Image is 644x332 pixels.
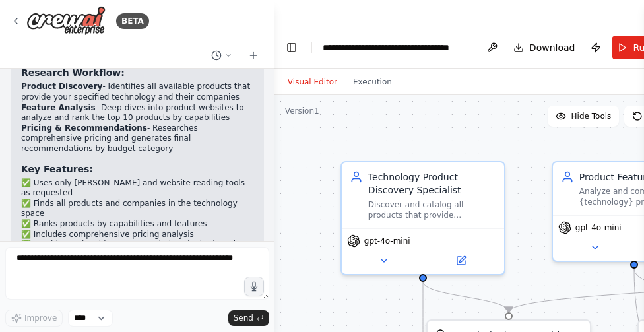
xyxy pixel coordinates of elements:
div: BETA [116,13,149,29]
button: Hide Tools [548,106,620,127]
button: Execution [345,74,400,90]
strong: Pricing & Recommendations [21,123,147,133]
span: Send [234,313,253,323]
li: - Identifies all available products that provide your specified technology and their companies [21,82,253,102]
li: ✅ Includes comprehensive pricing analysis [21,230,253,240]
button: Download [508,36,581,59]
img: Logo [26,6,106,36]
button: Click to speak your automation idea [244,277,264,296]
span: Download [529,41,575,54]
li: - Deep-dives into product websites to analyze and rank the top 10 products by capabilities [21,103,253,123]
span: Hide Tools [571,111,612,121]
strong: Feature Analysis [21,103,96,112]
li: ✅ Uses only [PERSON_NAME] and website reading tools as requested [21,178,253,199]
li: ✅ Ranks products by capabilities and features [21,219,253,230]
button: Visual Editor [280,74,345,90]
button: Switch to previous chat [206,48,238,63]
nav: breadcrumb [323,41,471,54]
li: ✅ Finds all products and companies in the technology space [21,199,253,219]
strong: Key Features: [21,164,93,174]
button: Improve [5,310,63,327]
button: Start a new chat [243,48,264,63]
span: gpt-4o-mini [575,222,622,233]
button: Open in side panel [424,253,499,269]
button: Send [228,310,269,326]
span: gpt-4o-mini [364,236,410,246]
strong: Research Workflow: [21,67,125,78]
div: Technology Product Discovery Specialist [368,170,496,197]
li: ✅ Provides actionable recommendations by budget tier [21,240,253,250]
div: Discover and catalog all products that provide {technology}, identifying the companies that offer... [368,199,496,220]
button: Hide left sidebar [282,38,301,57]
span: Improve [24,313,57,323]
strong: Product Discovery [21,82,102,91]
g: Edge from 72de622b-380a-4f1c-8069-2869e9dd43e0 to c2d355b1-b57d-43c5-a45b-c5d62b085f2d [416,282,515,312]
li: - Researches comprehensive pricing and generates final recommendations by budget category [21,123,253,154]
div: Technology Product Discovery SpecialistDiscover and catalog all products that provide {technology... [340,161,505,275]
div: Version 1 [285,106,319,116]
